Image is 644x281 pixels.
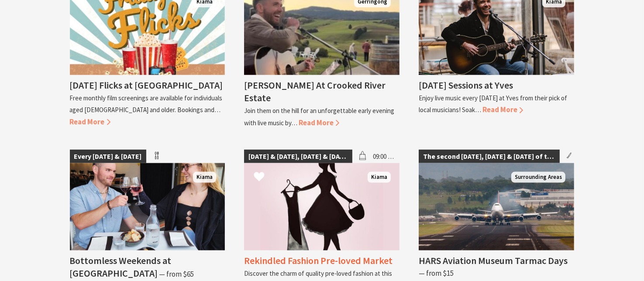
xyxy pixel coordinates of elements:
img: This air craft holds the record for non stop flight from London to Sydney. Record set in August 198 [419,163,574,250]
h4: Rekindled Fashion Pre-loved Market [244,254,393,267]
span: ⁠— from $15 [419,268,454,278]
h4: [DATE] Flicks at [GEOGRAPHIC_DATA] [70,79,223,91]
img: Couple dining with wine and grazing board laughing [70,163,225,250]
span: Every [DATE] & [DATE] [70,150,146,164]
h4: HARS Aviation Museum Tarmac Days [419,254,568,267]
p: Join them on the hill for an unforgettable early evening with live music by… [244,106,394,127]
p: Free monthly film screenings are available for individuals aged [DEMOGRAPHIC_DATA] and older. Boo... [70,94,223,114]
span: Read More [482,105,523,114]
span: Read More [299,118,339,127]
h4: Bottomless Weekends at [GEOGRAPHIC_DATA] [70,254,172,279]
span: [DATE] & [DATE], [DATE] & [DATE] [244,150,352,164]
img: fashion [244,163,399,250]
span: Surrounding Areas [511,172,565,183]
span: Kiama [368,172,391,183]
span: ⁠— from $65 [159,269,194,279]
h4: [PERSON_NAME] At Crooked River Estate [244,79,386,104]
span: Kiama [193,172,216,183]
span: The second [DATE], [DATE] & [DATE] of the month [419,150,559,164]
span: Read More [70,117,110,127]
p: Enjoy live music every [DATE] at Yves from their pick of local musicians! Soak… [419,94,567,114]
h4: [DATE] Sessions at Yves [419,79,513,91]
button: Click to Favourite Rekindled Fashion Pre-loved Market [245,163,273,192]
span: 09:00 am [368,150,399,164]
